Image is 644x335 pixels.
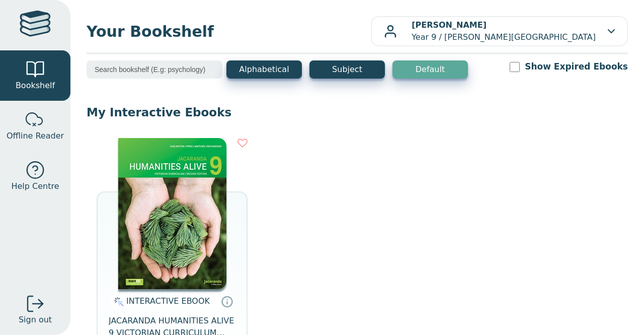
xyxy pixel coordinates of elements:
[371,16,628,46] button: [PERSON_NAME]Year 9 / [PERSON_NAME][GEOGRAPHIC_DATA]
[525,60,628,73] label: Show Expired Ebooks
[7,130,64,142] span: Offline Reader
[412,19,596,43] p: Year 9 / [PERSON_NAME][GEOGRAPHIC_DATA]
[16,80,55,92] span: Bookshelf
[126,296,210,306] span: INTERACTIVE EBOOK
[226,60,302,79] button: Alphabetical
[309,60,385,79] button: Subject
[392,60,468,79] button: Default
[118,138,226,289] img: 077f7911-7c91-e911-a97e-0272d098c78b.jpg
[111,296,124,308] img: interactive.svg
[87,60,222,79] input: Search bookshelf (E.g: psychology)
[412,20,487,30] b: [PERSON_NAME]
[221,295,233,307] a: Interactive eBooks are accessed online via the publisher’s portal. They contain interactive resou...
[87,20,371,43] span: Your Bookshelf
[11,180,59,192] span: Help Centre
[87,105,628,120] p: My Interactive Ebooks
[19,314,52,326] span: Sign out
